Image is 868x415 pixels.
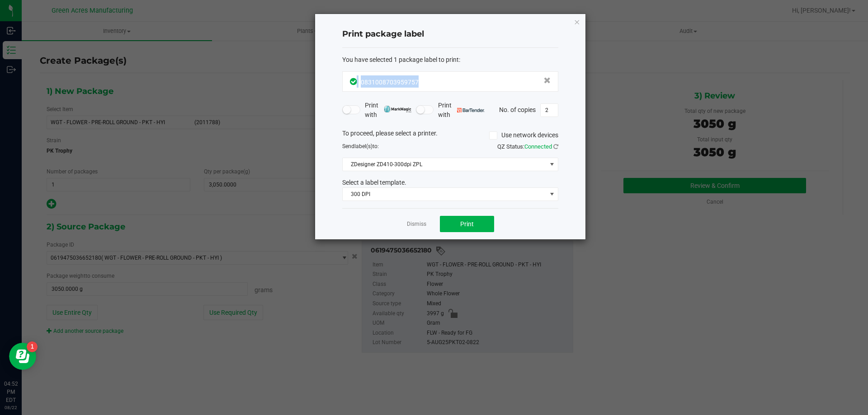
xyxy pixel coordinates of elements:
div: Select a label template. [335,178,565,187]
a: Dismiss [407,220,426,228]
div: To proceed, please select a printer. [335,129,565,142]
span: label(s) [354,143,373,149]
span: No. of copies [499,106,536,113]
span: Send to: [342,143,379,149]
iframe: Resource center unread badge [27,341,38,352]
span: You have selected 1 package label to print [342,56,459,63]
label: Use network devices [489,131,558,140]
h4: Print package label [342,28,558,40]
span: Print with [438,101,485,120]
span: ZDesigner ZD410-300dpi ZPL [343,158,547,171]
div: : [342,55,558,65]
span: 300 DPI [343,188,547,201]
span: QZ Status: [497,143,558,150]
button: Print [440,216,494,232]
iframe: Resource center [9,343,36,370]
img: mark_magic_cybra.png [384,106,411,112]
span: Connected [524,143,552,150]
span: 0831008703959757 [361,79,419,86]
span: Print with [365,101,411,120]
span: Print [460,220,474,228]
img: bartender.png [457,108,485,112]
span: In Sync [350,77,359,86]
